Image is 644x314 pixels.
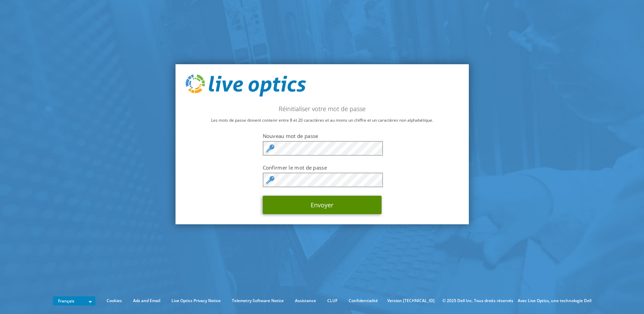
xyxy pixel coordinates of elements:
[439,297,517,304] li: © 2025 Dell Inc. Tous droits réservés
[384,297,438,304] li: Version [TECHNICAL_ID]
[290,297,321,304] a: Assistance
[227,297,289,304] a: Telemetry Software Notice
[263,133,382,139] label: Nouveau mot de passe
[102,297,127,304] a: Cookies
[344,297,383,304] a: Confidentialité
[263,164,382,171] label: Confirmer le mot de passe
[186,117,459,124] p: Les mots de passe doivent contenir entre 8 et 20 caractères et au moins un chiffre et un caractèr...
[518,297,591,304] li: Avec Live Optics, une technologie Dell
[322,297,343,304] a: CLUF
[186,105,459,112] h2: Réinitialiser votre mot de passe
[166,297,226,304] a: Live Optics Privacy Notice
[186,74,306,97] img: live_optics_svg.svg
[128,297,165,304] a: Ads and Email
[263,196,382,214] button: Envoyer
